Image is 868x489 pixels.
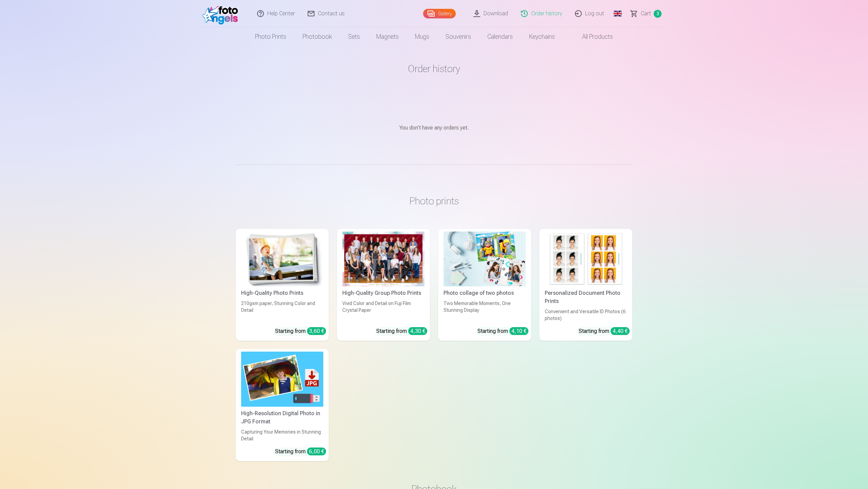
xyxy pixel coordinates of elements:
[545,232,627,286] img: Personalized Document Photo Prints
[441,300,528,322] div: Two Memorable Moments, One Stunning Display
[509,327,528,335] div: 4,10 €
[438,229,531,341] a: Photo collage of two photosPhoto collage of two photosTwo Memorable Moments, One Stunning Display...
[654,10,662,18] span: 3
[236,229,329,341] a: High-Quality Photo PrintsHigh-Quality Photo Prints210gsm paper, Stunning Color and DetailStarting...
[542,308,630,322] div: Convenient and Versatile ID Photos (6 photos)
[241,232,323,286] img: High-Quality Photo Prints
[641,10,651,18] span: Сart
[521,27,563,46] a: Keychains
[539,229,632,341] a: Personalized Document Photo PrintsPersonalized Document Photo PrintsConvenient and Versatile ID P...
[247,27,294,46] a: Photo prints
[542,289,630,305] div: Personalized Document Photo Prints
[437,27,479,46] a: Souvenirs
[307,448,326,455] div: 6,00 €
[340,27,368,46] a: Sets
[340,289,427,297] div: High-Quality Group Photo Prints
[611,327,630,335] div: 4,40 €
[307,327,326,335] div: 3,60 €
[238,289,326,297] div: High-Quality Photo Prints
[238,428,326,442] div: Capturing Your Memories in Stunning Detail
[275,327,326,335] div: Starting from
[236,63,632,75] h1: Order history
[238,300,326,322] div: 210gsm paper, Stunning Color and Detail
[294,27,340,46] a: Photobook
[441,289,528,297] div: Photo collage of two photos
[340,300,427,322] div: Vivid Color and Detail on Fuji Film Crystal Paper
[236,124,632,132] p: You don't have any orders yet.
[563,27,621,46] a: All products
[236,349,329,461] a: High-Resolution Digital Photo in JPG FormatHigh-Resolution Digital Photo in JPG FormatCapturing Y...
[368,27,407,46] a: Magnets
[238,409,326,426] div: High-Resolution Digital Photo in JPG Format
[241,352,323,406] img: High-Resolution Digital Photo in JPG Format
[477,327,528,335] div: Starting from
[444,232,526,286] img: Photo collage of two photos
[479,27,521,46] a: Calendars
[423,9,456,18] a: Gallery
[408,327,427,335] div: 4,30 €
[275,448,326,456] div: Starting from
[202,3,241,24] img: /fa1
[579,327,630,335] div: Starting from
[241,195,627,207] h3: Photo prints
[407,27,437,46] a: Mugs
[337,229,430,341] a: High-Quality Group Photo PrintsVivid Color and Detail on Fuji Film Crystal PaperStarting from 4,30 €
[376,327,427,335] div: Starting from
